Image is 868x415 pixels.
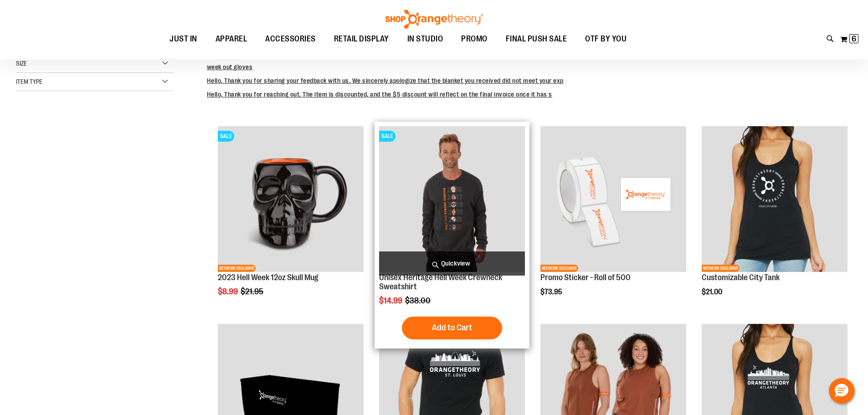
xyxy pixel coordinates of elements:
[398,29,452,50] a: IN STUDIO
[16,78,42,85] span: Item Type
[497,29,576,50] a: FINAL PUSH SALE
[206,29,257,50] a: APPAREL
[506,29,567,49] span: FINAL PUSH SALE
[540,265,578,272] span: NETWORK EXCLUSIVE
[218,126,364,272] img: Product image for Hell Week 12oz Skull Mug
[218,126,364,273] a: Product image for Hell Week 12oz Skull MugSALENETWORK EXCLUSIVE
[384,10,484,29] img: Shop Orangetheory
[432,323,472,333] span: Add to Cart
[852,34,856,43] span: 6
[536,122,691,319] div: product
[325,29,398,50] a: RETAIL DISPLAY
[213,122,368,319] div: product
[256,29,325,50] a: ACCESSORIES
[379,273,502,291] a: Unisex Heritage Hell Week Crewneck Sweatshirt
[702,126,847,272] img: Product image for Customizable City Tank
[218,287,239,296] span: $8.99
[379,251,525,276] a: Quickview
[218,265,256,272] span: NETWORK EXCLUSIVE
[379,126,525,272] img: Product image for Unisex Heritage Hell Week Crewneck Sweatshirt
[379,296,404,305] span: $14.99
[16,60,27,67] span: Size
[540,288,564,296] span: $73.95
[540,126,686,272] img: Promo Sticker - Roll of 500
[702,265,740,272] span: NETWORK EXCLUSIVE
[218,131,234,142] span: SALE
[452,29,497,50] a: PROMO
[375,122,529,348] div: product
[379,126,525,273] a: Product image for Unisex Heritage Hell Week Crewneck SweatshirtSALE
[216,29,247,49] span: APPAREL
[461,29,488,49] span: PROMO
[218,273,318,282] a: 2023 Hell Week 12oz Skull Mug
[160,29,206,50] a: JUST IN
[207,63,253,71] a: week out gloves
[241,287,265,296] span: $21.95
[265,29,316,49] span: ACCESSORIES
[169,29,197,49] span: JUST IN
[334,29,389,49] span: RETAIL DISPLAY
[407,29,443,49] span: IN STUDIO
[207,77,564,84] a: Hello, Thank you for sharing your feedback with us. We sincerely apologize that the blanket you r...
[702,273,780,282] a: Customizable City Tank
[405,296,432,305] span: $38.00
[402,317,502,339] button: Add to Cart
[379,131,395,142] span: SALE
[702,126,847,273] a: Product image for Customizable City TankNETWORK EXCLUSIVE
[540,273,631,282] a: Promo Sticker - Roll of 500
[585,29,627,49] span: OTF BY YOU
[576,29,636,50] a: OTF BY YOU
[829,378,854,404] button: Hello, have a question? Let’s chat.
[540,126,686,273] a: Promo Sticker - Roll of 500NETWORK EXCLUSIVE
[697,122,852,319] div: product
[702,288,724,296] span: $21.00
[207,91,552,98] a: Hello, Thank you for reaching out. The item is discounted, and the $5 discount will reflect on th...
